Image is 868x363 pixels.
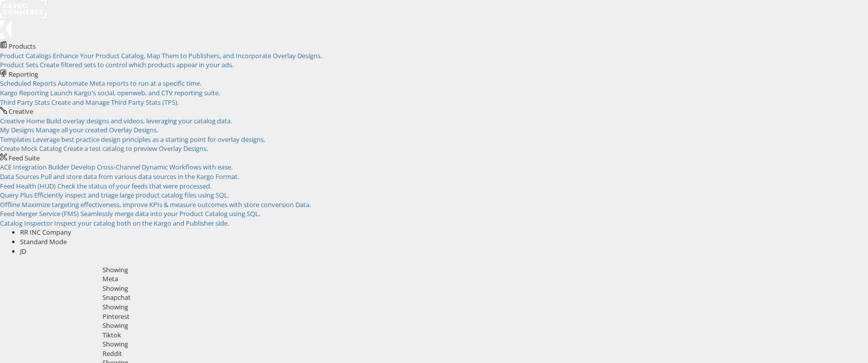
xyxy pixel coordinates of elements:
span: Inspect your catalog both on the Kargo and Publisher side. [54,219,229,228]
div: Snapchat [102,293,861,303]
span: JD [20,247,26,256]
div: Pinterest [102,312,861,321]
span: Pull and store data from various data sources in the Kargo Format. [41,172,239,181]
span: Check the status of your feeds that were processed. [57,181,211,191]
span: Create a test catalog to preview Overlay Designs. [63,144,208,153]
span: Develop Cross-Channel Dynamic Workflows with ease. [71,162,233,171]
div: Showing [102,340,861,349]
span: Create filtered sets to control which products appear in your ads. [40,60,234,69]
span: RR INC Company [20,228,71,237]
div: Reddit [102,349,861,358]
span: Create and Manage Third Party Stats (TPS). [51,98,179,107]
span: Build overlay designs and videos, leveraging your catalog data. [46,116,232,125]
span: Standard Mode [20,237,67,246]
div: Showing [102,284,861,293]
div: Tiktok [102,330,861,340]
span: Products [9,42,36,51]
div: Meta [102,275,861,284]
span: Enhance Your Product Catalog, Map Them to Publishers, and Incorporate Overlay Designs. [53,51,322,60]
span: Seamlessly merge data into your Product Catalog using SQL. [80,209,260,218]
div: Showing [102,265,861,275]
span: Automate Meta reports to run at a specific time. [58,79,201,88]
div: Showing [102,321,861,330]
span: Reporting [9,70,38,79]
span: Efficiently inspect and triage large product catalog files using SQL. [34,191,229,200]
span: Creative [9,107,33,116]
span: Launch Kargo's social, openweb, and CTV reporting suite. [50,88,220,97]
span: Feed Suite [9,153,40,162]
span: Leverage best practice design principles as a starting point for overlay designs. [33,135,265,144]
div: Showing [102,302,861,312]
span: Manage all your created Overlay Designs. [36,125,158,134]
span: Maximize targeting effectiveness, improve KPIs & measure outcomes with store conversion Data. [22,200,311,209]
